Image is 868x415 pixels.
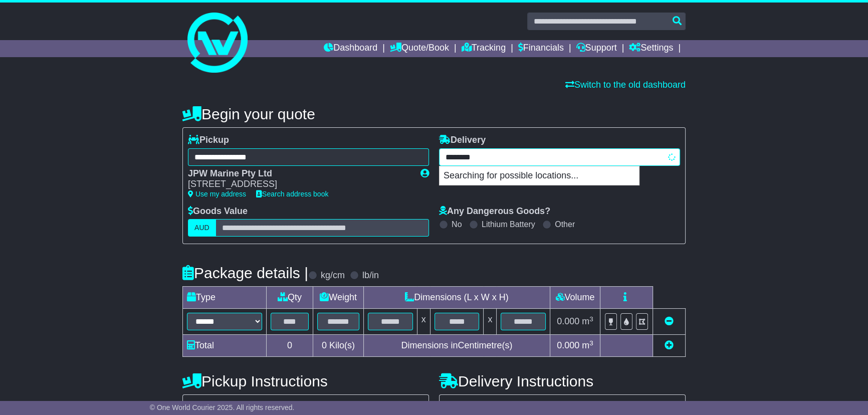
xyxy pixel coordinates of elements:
p: Searching for possible locations... [440,166,639,185]
a: Use my address [188,190,246,198]
td: Kilo(s) [313,335,364,357]
td: Weight [313,287,364,309]
a: Switch to the old dashboard [565,80,686,90]
label: Pickup [188,135,229,146]
sup: 3 [589,339,593,347]
label: Delivery [439,135,486,146]
label: lb/in [362,270,379,281]
span: 0.000 [557,340,579,350]
td: x [484,309,497,335]
td: Qty [267,287,313,309]
a: Search address book [256,190,328,198]
label: Lithium Battery [482,220,535,229]
a: Support [576,40,617,57]
a: Quote/Book [390,40,449,57]
a: Tracking [462,40,506,57]
h4: Pickup Instructions [182,373,429,389]
h4: Package details | [182,265,308,281]
h4: Delivery Instructions [439,373,686,389]
label: No [452,220,462,229]
a: Remove this item [665,316,674,326]
div: JPW Marine Pty Ltd [188,168,410,179]
label: Any Dangerous Goods? [439,206,550,217]
typeahead: Please provide city [439,148,680,166]
label: AUD [188,219,216,237]
td: Dimensions in Centimetre(s) [363,335,550,357]
a: Add new item [665,340,674,350]
h4: Begin your quote [182,106,686,122]
sup: 3 [589,315,593,323]
a: Dashboard [324,40,377,57]
label: Goods Value [188,206,248,217]
div: [STREET_ADDRESS] [188,179,410,190]
span: m [582,340,593,350]
a: Settings [629,40,673,57]
label: Other [555,220,575,229]
td: Dimensions (L x W x H) [363,287,550,309]
span: 0 [322,340,327,350]
td: x [417,309,430,335]
td: Volume [550,287,600,309]
a: Financials [518,40,564,57]
span: m [582,316,593,326]
span: 0.000 [557,316,579,326]
td: Type [183,287,267,309]
span: © One World Courier 2025. All rights reserved. [150,403,295,411]
td: 0 [267,335,313,357]
td: Total [183,335,267,357]
label: kg/cm [321,270,345,281]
